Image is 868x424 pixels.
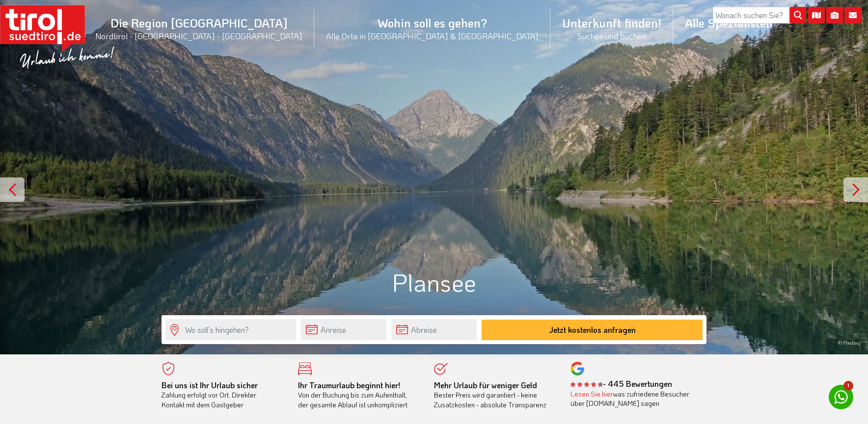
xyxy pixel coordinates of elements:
[391,319,477,340] input: Abreise
[829,385,853,409] a: 1
[95,30,302,41] small: Nordtirol - [GEOGRAPHIC_DATA] - [GEOGRAPHIC_DATA]
[434,380,556,410] div: Bester Preis wird garantiert - keine Zusatzkosten - absolute Transparenz
[165,319,296,340] input: Wo soll's hingehen?
[570,389,692,408] div: was zufriedene Besucher über [DOMAIN_NAME] sagen
[844,7,861,24] i: Kontakt
[570,378,672,389] b: - 445 Bewertungen
[434,380,537,390] b: Mehr Urlaub für weniger Geld
[162,269,706,296] h1: Plansee
[843,381,853,391] span: 1
[314,4,550,52] a: Wohin soll es gehen?Alle Orte in [GEOGRAPHIC_DATA] & [GEOGRAPHIC_DATA]
[83,4,314,52] a: Die Region [GEOGRAPHIC_DATA]Nordtirol - [GEOGRAPHIC_DATA] - [GEOGRAPHIC_DATA]
[826,7,843,24] i: Fotogalerie
[673,4,785,41] a: Alle Spezialisten
[301,319,386,340] input: Anreise
[570,389,613,399] a: Lesen Sie hier
[162,380,283,410] div: Zahlung erfolgt vor Ort. Direkter Kontakt mit dem Gastgeber
[713,7,806,24] input: Wonach suchen Sie?
[808,7,825,24] i: Karte öffnen
[298,380,420,410] div: Von der Buchung bis zum Aufenthalt, der gesamte Ablauf ist unkompliziert
[326,30,539,41] small: Alle Orte in [GEOGRAPHIC_DATA] & [GEOGRAPHIC_DATA]
[298,380,400,390] b: Ihr Traumurlaub beginnt hier!
[562,30,661,41] small: Suchen und buchen
[162,380,258,390] b: Bei uns ist Ihr Urlaub sicher
[482,320,703,340] button: Jetzt kostenlos anfragen
[550,4,673,52] a: Unterkunft finden!Suchen und buchen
